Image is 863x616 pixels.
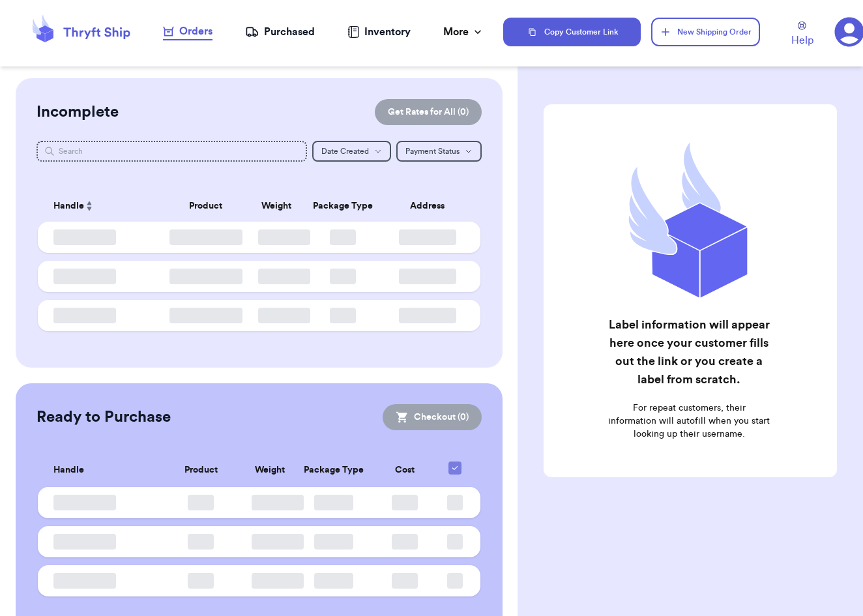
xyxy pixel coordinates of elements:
button: Copy Customer Link [503,18,640,46]
th: Product [162,190,250,222]
th: Weight [244,454,295,487]
span: Payment Status [405,147,460,155]
button: Get Rates for All (0) [375,99,482,125]
th: Package Type [303,190,383,222]
th: Weight [250,190,303,222]
h2: Label information will appear here once your customer fills out the link or you create a label fr... [608,315,770,389]
h2: Incomplete [37,102,119,123]
div: More [443,24,484,40]
span: Handle [53,463,84,477]
a: Inventory [347,24,411,40]
span: Handle [53,199,84,213]
div: Orders [163,23,212,39]
span: Help [791,33,813,48]
th: Cost [373,454,437,487]
button: Checkout (0) [383,404,482,430]
p: For repeat customers, their information will autofill when you start looking up their username. [608,402,770,441]
th: Product [158,454,244,487]
a: Purchased [245,24,315,40]
span: Date Created [321,147,369,155]
button: Date Created [312,141,391,162]
th: Package Type [295,454,373,487]
input: Search [37,141,307,162]
th: Address [383,190,480,222]
h2: Ready to Purchase [37,407,171,428]
button: Sort ascending [84,198,95,214]
button: New Shipping Order [651,18,760,46]
a: Orders [163,23,212,40]
a: Help [791,22,813,48]
button: Payment Status [396,141,482,162]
